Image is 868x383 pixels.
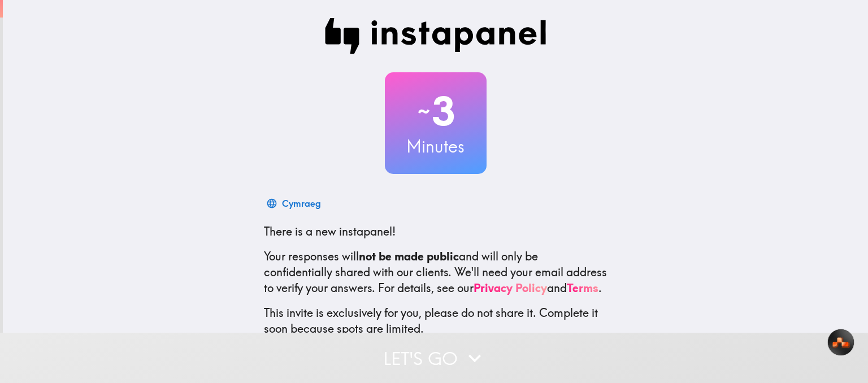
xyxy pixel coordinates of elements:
p: This invite is exclusively for you, please do not share it. Complete it soon because spots are li... [264,305,607,337]
img: Instapanel [325,18,546,54]
div: Cymraeg [282,195,321,211]
button: Cymraeg [264,192,325,215]
h2: 3 [385,88,487,134]
a: Privacy Policy [474,281,547,295]
span: There is a new instapanel! [264,224,396,238]
a: Terms [567,281,598,295]
h3: Minutes [385,134,487,158]
b: not be made public [359,249,459,263]
p: Your responses will and will only be confidentially shared with our clients. We'll need your emai... [264,249,607,296]
span: ~ [416,94,432,128]
img: svg+xml,%3Csvg%20xmlns%3D%22http%3A%2F%2Fwww.w3.org%2F2000%2Fsvg%22%20width%3D%2233%22%20height%3... [832,337,850,349]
